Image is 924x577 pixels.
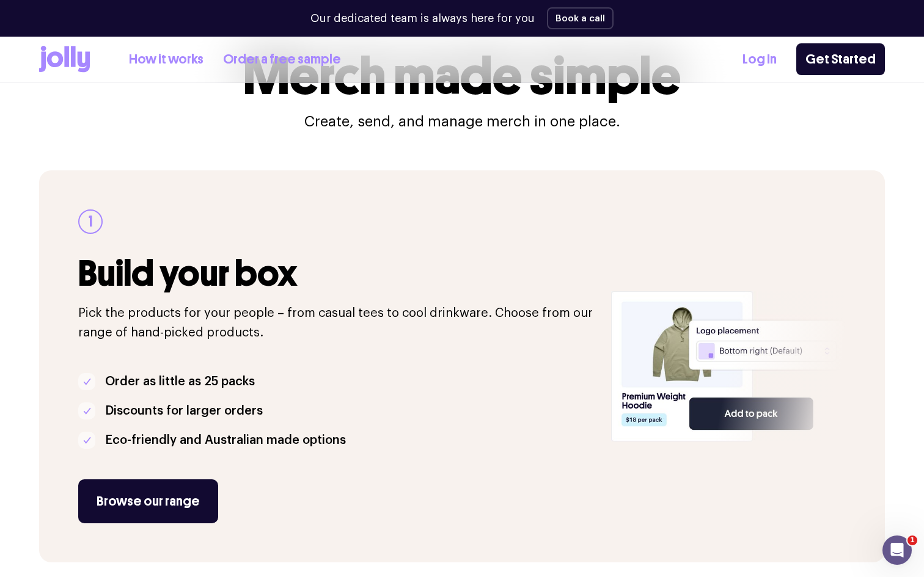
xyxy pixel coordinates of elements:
div: 1 [78,209,103,234]
a: Get Started [796,43,885,75]
p: Eco-friendly and Australian made options [105,430,346,450]
h1: Merch made simple [243,51,681,102]
span: 1 [908,535,917,545]
a: Log In [743,49,777,70]
p: Discounts for larger orders [105,401,263,421]
iframe: Intercom live chat [882,535,912,565]
button: Book a call [547,7,614,29]
p: Pick the products for your people – from casual tees to cool drinkware. Choose from our range of ... [78,303,596,343]
a: Order a free sample [223,49,341,70]
a: Browse our range [78,479,218,523]
p: Our dedicated team is always here for you [310,10,535,27]
a: How it works [129,49,204,70]
p: Create, send, and manage merch in one place. [304,112,620,131]
p: Order as little as 25 packs [105,372,255,391]
h3: Build your box [78,253,596,294]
